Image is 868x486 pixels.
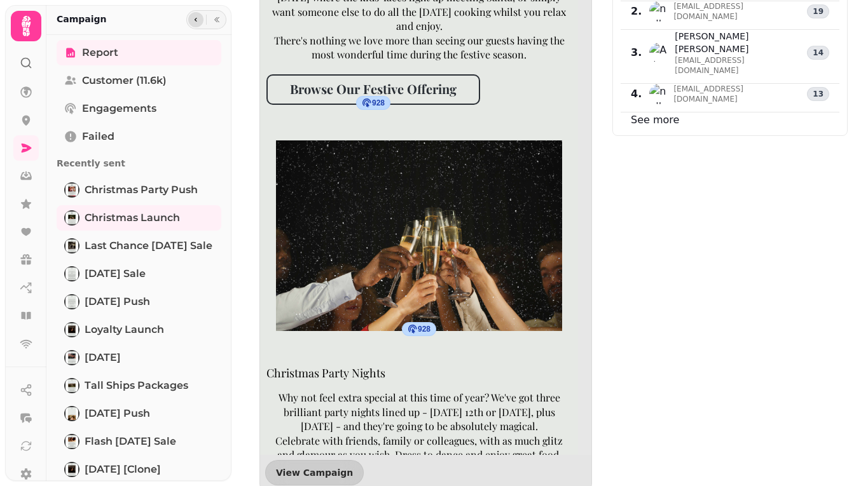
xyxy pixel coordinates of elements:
a: Report [57,40,221,65]
img: Loyalty Launch [65,323,78,336]
span: [EMAIL_ADDRESS][DOMAIN_NAME] [675,55,799,76]
span: [DATE] [85,350,121,365]
a: Father's Day Sale[DATE] Sale [57,261,221,287]
a: Engagements [57,96,221,121]
span: View Campaign [276,468,353,477]
span: Tall Ships Packages [85,378,188,393]
span: Customer (11.6k) [82,73,167,88]
img: Father's Day Sale [65,267,78,280]
a: Flash Mother's Day SaleFlash [DATE] Sale [57,429,221,454]
span: Flash [DATE] Sale [85,434,176,449]
h2: Campaign [57,13,107,25]
span: [DATE] Sale [85,266,146,281]
a: Father's Day[DATE] [57,345,221,370]
span: Browse Our Festive Offering [290,80,457,97]
a: Last Chance Father's Day SaleLast Chance [DATE] Sale [57,233,221,259]
span: Engagements [82,101,156,116]
a: Browse Our Festive Offering [266,74,480,105]
img: Mother's Day [clone] [65,463,78,476]
a: Easter Push[DATE] Push [57,401,221,426]
img: Adam Mccombe [649,43,670,63]
span: [DATE] [clone] [85,462,161,477]
a: Customer (11.6k) [57,68,221,93]
p: There's nothing we love more than seeing our guests having the most wonderful time during the fes... [266,34,572,62]
span: 2 . [631,4,642,19]
div: 13 [807,87,829,101]
span: 4 . [631,86,642,102]
a: Tall Ships PackagesTall Ships Packages [57,373,221,398]
span: Failed [82,129,114,144]
img: Flash Mother's Day Sale [65,435,78,448]
sub: Christmas Party Nights [266,365,385,381]
span: [EMAIL_ADDRESS][DOMAIN_NAME] [673,1,799,22]
a: Failed [57,124,221,149]
img: Tall Ships Packages [65,379,78,392]
img: Easter Push [65,407,78,420]
a: Loyalty LaunchLoyalty Launch [57,317,221,342]
span: 3 . [631,45,642,60]
img: Father's Day [65,351,78,364]
span: [EMAIL_ADDRESS][DOMAIN_NAME] [673,84,799,104]
span: Christmas Party Push [85,182,198,198]
p: Why not feel extra special at this time of year? We've got three brilliant party nights lined up ... [266,391,572,433]
img: null null [649,84,668,104]
a: Christmas Party PushChristmas Party Push [57,177,221,203]
div: 14 [807,46,829,60]
img: Last Chance Father's Day Sale [65,240,78,252]
span: Report [82,45,118,60]
img: Christmas Launch [65,212,78,224]
div: 19 [807,4,829,18]
button: View Campaign [265,460,364,485]
p: Recently sent [57,152,221,175]
img: Father's Day Push [65,295,78,308]
a: Father's Day Push[DATE] Push [57,289,221,314]
a: Mother's Day [clone][DATE] [clone] [57,457,221,482]
span: 928 [372,98,385,108]
img: Christmas Party Push [65,184,78,196]
a: Christmas LaunchChristmas Launch [57,205,221,231]
img: null null [649,1,668,22]
a: See more [631,114,679,126]
span: [DATE] Push [85,406,150,421]
span: [DATE] Push [85,294,150,309]
span: 928 [418,324,431,334]
span: Last Chance [DATE] Sale [85,238,212,253]
span: [PERSON_NAME] [PERSON_NAME] [675,30,799,55]
span: Christmas Launch [85,210,180,226]
span: Loyalty Launch [85,322,164,337]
